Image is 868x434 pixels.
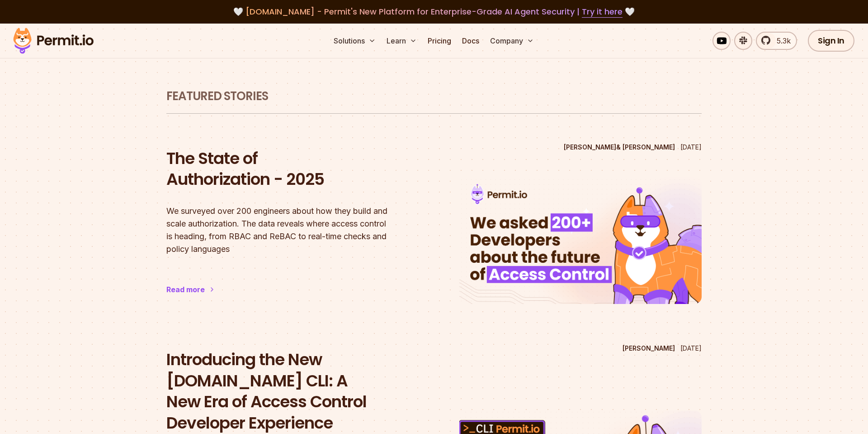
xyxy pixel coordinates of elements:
[680,344,702,352] time: [DATE]
[166,349,409,434] h2: Introducing the New [DOMAIN_NAME] CLI: A New Era of Access Control Developer Experience
[330,32,379,50] button: Solutions
[771,35,791,46] span: 5.3k
[459,177,702,304] img: The State of Authorization - 2025
[680,143,702,151] time: [DATE]
[486,32,538,50] button: Company
[582,6,623,18] a: Try it here
[623,344,675,353] p: [PERSON_NAME]
[9,25,98,56] img: Permit logo
[166,148,409,191] h2: The State of Authorization - 2025
[564,143,675,152] p: [PERSON_NAME] & [PERSON_NAME]
[166,284,205,295] div: Read more
[166,205,409,256] p: We surveyed over 200 engineers about how they build and scale authorization. The data reveals whe...
[424,32,455,50] a: Pricing
[756,32,797,50] a: 5.3k
[245,6,623,17] span: [DOMAIN_NAME] - Permit's New Platform for Enterprise-Grade AI Agent Security |
[166,139,702,322] a: The State of Authorization - 2025[PERSON_NAME]& [PERSON_NAME][DATE]The State of Authorization - 2...
[808,30,854,52] a: Sign In
[22,5,846,18] div: 🤍 🤍
[166,89,702,104] h1: Featured Stories
[383,32,420,50] button: Learn
[458,32,483,50] a: Docs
